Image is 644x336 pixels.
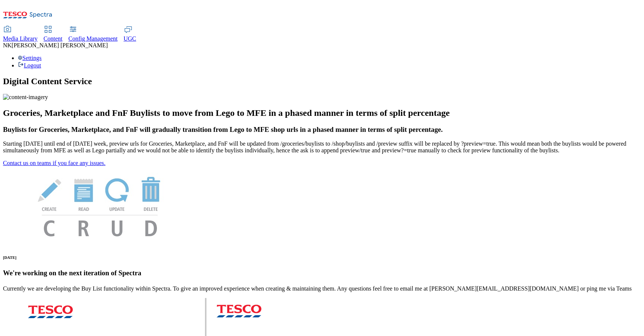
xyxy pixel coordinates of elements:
a: Settings [18,55,42,61]
a: Contact us on teams if you face any issues. [3,160,105,166]
a: UGC [124,26,136,42]
p: Currently we are developing the Buy List functionality within Spectra. To give an improved experi... [3,285,641,292]
h6: [DATE] [3,255,641,260]
a: Content [44,26,63,42]
span: [PERSON_NAME] [PERSON_NAME] [12,42,108,48]
a: Logout [18,62,41,69]
span: NK [3,42,12,48]
span: Config Management [69,35,118,42]
p: Starting [DATE] until end of [DATE] week, preview urls for Groceries, Marketplace, and FnF will b... [3,140,641,154]
a: Config Management [69,26,118,42]
a: Media Library [3,26,38,42]
h3: Buylists for Groceries, Marketplace, and FnF will gradually transition from Lego to MFE shop urls... [3,126,641,134]
img: content-imagery [3,94,48,101]
h2: Groceries, Marketplace and FnF Buylists to move from Lego to MFE in a phased manner in terms of s... [3,108,641,118]
span: UGC [124,35,136,42]
span: Content [44,35,63,42]
h1: Digital Content Service [3,76,641,86]
h3: We're working on the next iteration of Spectra [3,269,641,277]
img: News Image [3,167,197,244]
span: Media Library [3,35,38,42]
